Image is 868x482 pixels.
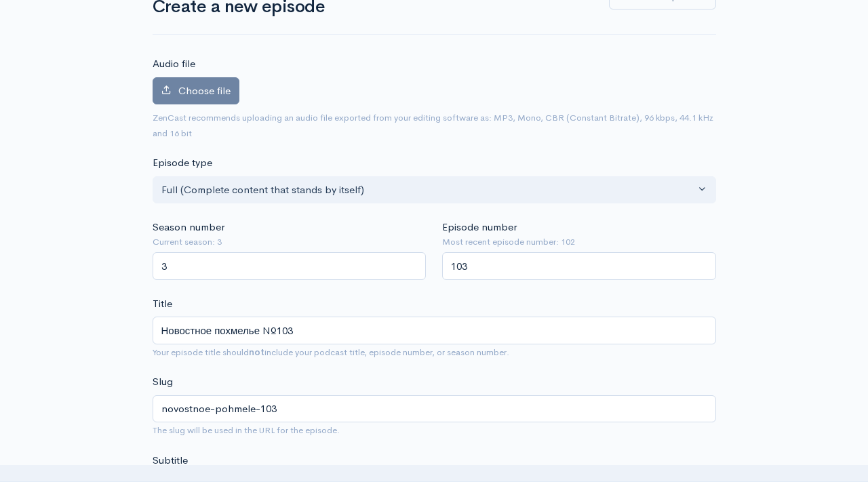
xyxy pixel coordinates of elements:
[153,424,340,436] small: The slug will be used in the URL for the episode.
[153,395,716,423] input: title-of-episode
[153,453,188,468] label: Subtitle
[153,374,173,390] label: Slug
[161,182,695,198] div: Full (Complete content that stands by itself)
[153,112,713,139] small: ZenCast recommends uploading an audio file exported from your editing software as: MP3, Mono, CBR...
[153,155,212,171] label: Episode type
[153,296,172,312] label: Title
[153,176,716,204] button: Full (Complete content that stands by itself)
[442,252,716,280] input: Enter episode number
[249,346,264,358] strong: not
[153,235,427,249] small: Current season: 3
[153,252,427,280] input: Enter season number for this episode
[153,346,509,358] small: Your episode title should include your podcast title, episode number, or season number.
[178,84,231,97] span: Choose file
[442,220,517,235] label: Episode number
[153,220,224,235] label: Season number
[153,56,195,72] label: Audio file
[153,317,716,344] input: What is the episode's title?
[442,235,716,249] small: Most recent episode number: 102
